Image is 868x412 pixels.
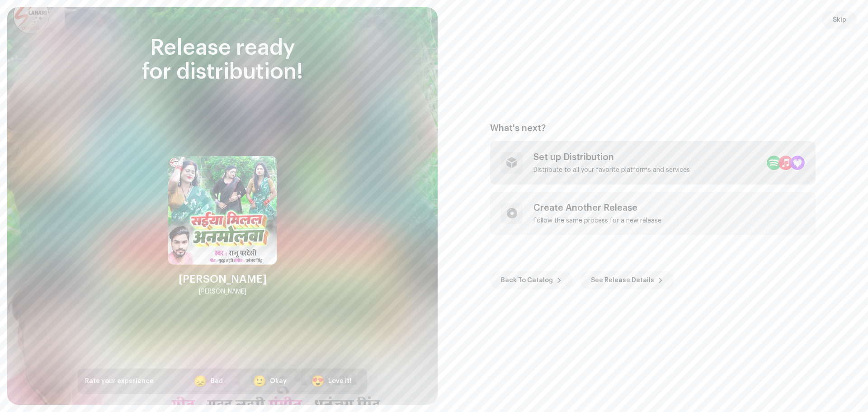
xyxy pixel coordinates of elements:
img: d8755501-e0b4-4984-aaa6-dd23a866f3bd [168,156,277,265]
div: Create Another Release [533,203,661,213]
button: Skip [822,11,857,29]
div: Love it! [328,377,351,386]
div: 😍 [311,376,325,387]
re-a-post-create-item: Set up Distribution [490,141,816,185]
div: Bad [211,377,223,386]
div: Distribute to all your favorite platforms and services [533,166,690,174]
div: Set up Distribution [533,152,690,163]
span: Rate your experience [85,378,154,384]
div: What's next? [490,123,816,134]
button: See Release Details [580,271,674,289]
button: Back To Catalog [490,271,573,289]
span: Back To Catalog [501,271,553,289]
re-a-post-create-item: Create Another Release [490,192,816,235]
div: Release ready for distribution! [78,36,367,84]
div: [PERSON_NAME] [179,272,267,286]
div: Follow the same process for a new release [533,217,661,224]
span: See Release Details [591,271,654,289]
div: [PERSON_NAME] [199,286,246,297]
div: 😞 [193,376,207,387]
span: Skip [833,11,846,29]
div: 🙂 [253,376,266,387]
div: Okay [270,377,287,386]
